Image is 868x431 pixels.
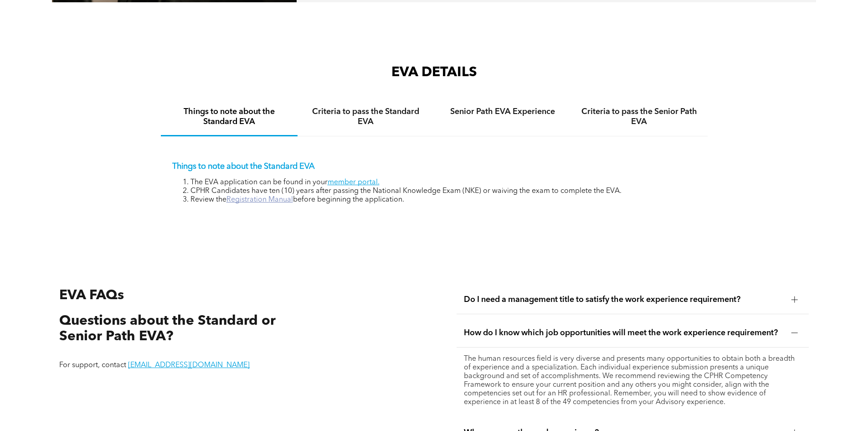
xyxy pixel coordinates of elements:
li: Review the before beginning the application. [190,196,696,204]
a: member portal. [328,179,380,186]
a: Registration Manual [226,196,293,203]
p: The human resources field is very diverse and presents many opportunities to obtain both a breadt... [464,355,801,407]
a: [EMAIL_ADDRESS][DOMAIN_NAME] [128,362,250,369]
p: Things to note about the Standard EVA [172,161,696,171]
li: CPHR Candidates have ten (10) years after passing the National Knowledge Exam (NKE) or waiving th... [190,187,696,196]
span: Do I need a management title to satisfy the work experience requirement? [464,295,784,305]
span: For support, contact [59,362,126,369]
li: The EVA application can be found in your [190,178,696,187]
h4: Criteria to pass the Senior Path EVA [579,107,699,127]
span: Questions about the Standard or Senior Path EVA? [59,314,276,344]
h4: Things to note about the Standard EVA [169,107,289,127]
span: EVA DETAILS [391,66,477,79]
h4: Senior Path EVA Experience [442,107,563,117]
span: How do I know which job opportunities will meet the work experience requirement? [464,328,784,338]
span: EVA FAQs [59,289,124,302]
h4: Criteria to pass the Standard EVA [306,107,426,127]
